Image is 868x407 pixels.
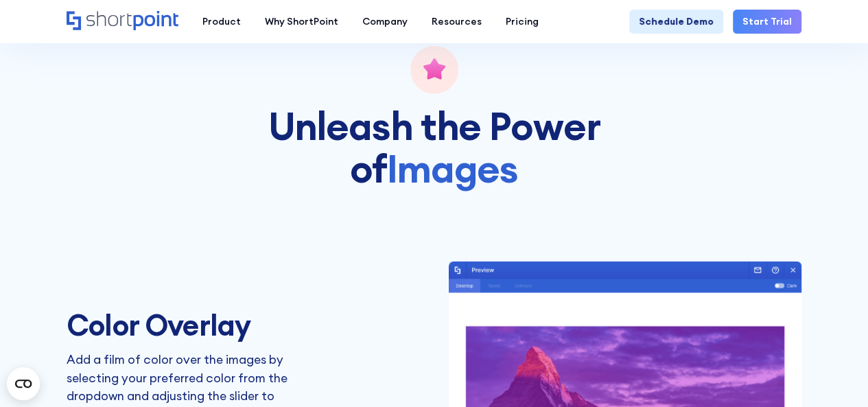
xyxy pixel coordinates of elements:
div: Pricing [506,14,539,29]
div: Resources [432,14,482,29]
div: Why ShortPoint [265,14,338,29]
button: Open CMP widget [7,367,40,400]
a: Why ShortPoint [253,10,350,34]
a: Start Trial [733,10,801,34]
h2: Unleash the Power of [213,105,655,189]
a: Home [67,11,178,32]
a: Company [350,10,419,34]
div: Company [362,14,408,29]
a: Pricing [493,10,550,34]
a: Resources [419,10,493,34]
a: Schedule Demo [629,10,723,34]
h3: Color Overlay [67,310,297,341]
a: Product [190,10,253,34]
em: Images [387,144,518,193]
iframe: Chat Widget [799,341,868,407]
div: Product [202,14,241,29]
